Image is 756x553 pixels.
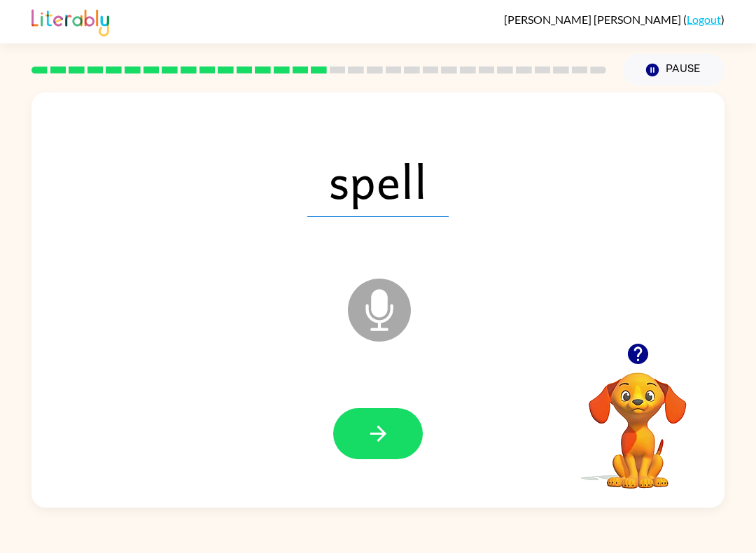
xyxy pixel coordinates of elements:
[31,6,109,36] img: Literably
[687,13,721,26] a: Logout
[568,351,708,491] video: Your browser must support playing .mp4 files to use Literably. Please try using another browser.
[623,54,724,86] button: Pause
[504,13,724,26] div: ( )
[504,13,683,26] span: [PERSON_NAME] [PERSON_NAME]
[307,144,449,217] span: spell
